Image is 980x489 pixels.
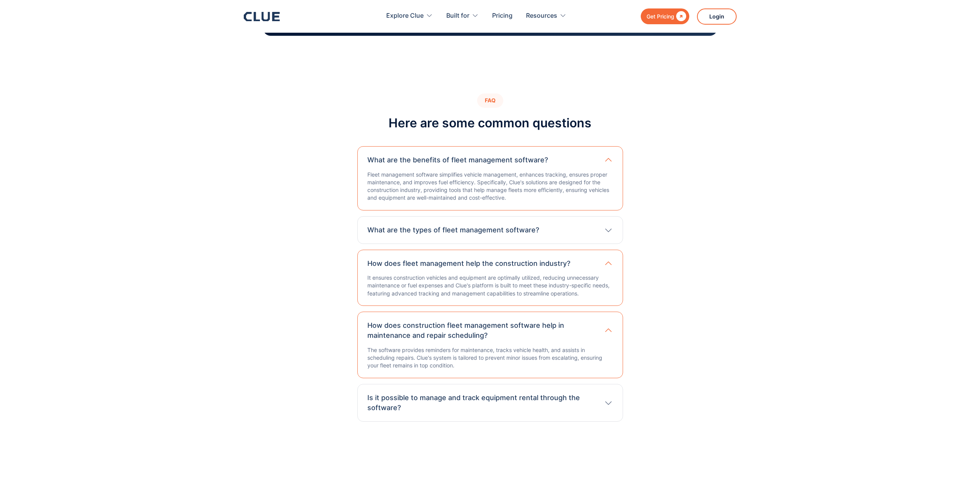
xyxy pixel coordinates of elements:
[367,225,539,235] h3: What are the types of fleet management software?
[367,346,613,369] p: The software provides reminders for maintenance, tracks vehicle health, and assists in scheduling...
[526,4,566,28] div: Resources
[477,93,503,108] div: FAQ
[386,4,433,28] div: Explore Clue
[526,4,557,28] div: Resources
[647,12,674,21] div: Get Pricing
[697,8,737,25] a: Login
[389,115,591,131] h2: Here are some common questions
[367,155,548,165] h3: What are the benefits of fleet management software?
[641,8,689,24] a: Get Pricing
[446,4,469,28] div: Built for
[446,4,479,28] div: Built for
[386,4,424,28] div: Explore Clue
[492,4,513,28] a: Pricing
[367,259,570,269] h3: How does fleet management help the construction industry?
[367,171,613,202] p: Fleet management software simplifies vehicle management, enhances tracking, ensures proper mainte...
[367,274,613,297] p: It ensures construction vehicles and equipment are optimally utilized, reducing unnecessary maint...
[367,320,596,340] h3: How does construction fleet management software help in maintenance and repair scheduling?
[674,12,686,21] div: 
[367,393,596,413] h3: Is it possible to manage and track equipment rental through the software?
